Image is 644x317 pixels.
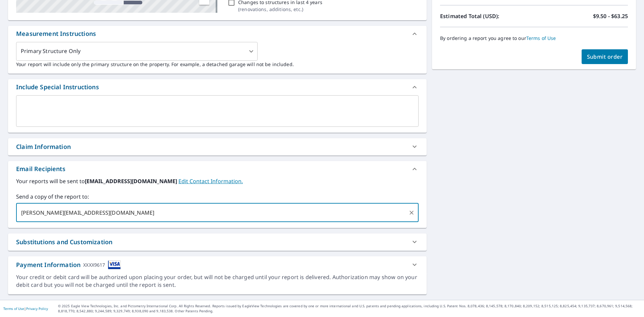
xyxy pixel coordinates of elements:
[587,53,623,60] span: Submit order
[16,164,65,173] div: Email Recipients
[593,12,628,20] p: $9.50 - $63.25
[407,208,416,217] button: Clear
[108,260,121,269] img: cardImage
[8,79,427,95] div: Include Special Instructions
[16,83,99,92] div: Include Special Instructions
[83,260,105,269] div: XXXX9617
[178,177,243,185] a: EditContactInfo
[16,237,112,247] div: Substitutions and Customization
[16,193,419,201] label: Send a copy of the report to:
[16,29,96,38] div: Measurement Instructions
[16,42,258,61] div: Primary Structure Only
[26,306,48,311] a: Privacy Policy
[16,142,71,151] div: Claim Information
[3,307,48,311] p: |
[8,26,427,42] div: Measurement Instructions
[440,12,534,20] p: Estimated Total (USD):
[85,177,178,185] b: [EMAIL_ADDRESS][DOMAIN_NAME]
[16,61,419,68] p: Your report will include only the primary structure on the property. For example, a detached gara...
[8,138,427,155] div: Claim Information
[3,306,24,311] a: Terms of Use
[16,260,121,269] div: Payment Information
[582,49,628,64] button: Submit order
[8,233,427,251] div: Substitutions and Customization
[16,273,419,289] div: Your credit or debit card will be authorized upon placing your order, but will not be charged unt...
[440,35,628,41] p: By ordering a report you agree to our
[16,177,419,185] label: Your reports will be sent to
[8,256,427,273] div: Payment InformationXXXX9617cardImage
[8,161,427,177] div: Email Recipients
[58,304,641,314] p: © 2025 Eagle View Technologies, Inc. and Pictometry International Corp. All Rights Reserved. Repo...
[526,35,556,41] a: Terms of Use
[238,6,322,13] p: ( renovations, additions, etc. )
